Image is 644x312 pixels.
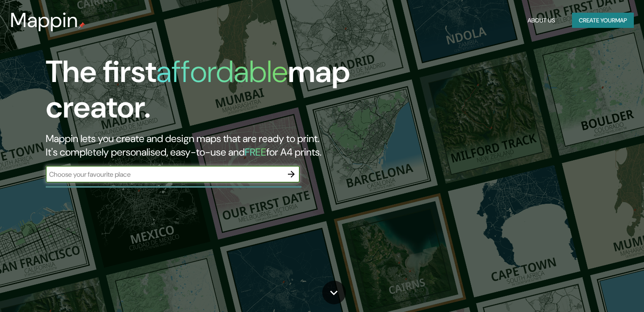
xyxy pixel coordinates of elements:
h5: FREE [245,145,266,159]
h1: The first map creator. [46,54,368,132]
h3: Mappin [10,8,78,32]
img: mappin-pin [78,22,85,29]
button: Create yourmap [572,13,634,28]
button: About Us [524,13,558,28]
input: Choose your favourite place [46,170,283,179]
h1: affordable [156,52,288,91]
h2: Mappin lets you create and design maps that are ready to print. It's completely personalised, eas... [46,132,368,159]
